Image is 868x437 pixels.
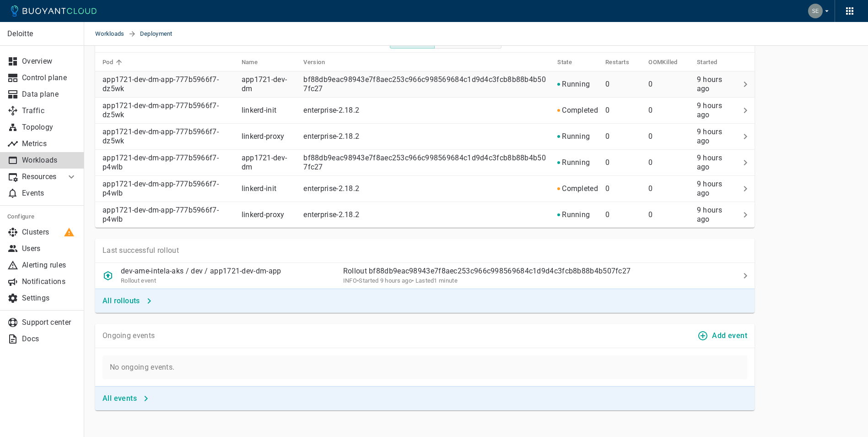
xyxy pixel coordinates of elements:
h4: Add event [712,331,747,340]
span: Wed, 10 Sep 2025 04:41:29 CDT / Wed, 10 Sep 2025 09:41:29 UTC [697,127,722,145]
p: Support center [22,318,77,327]
button: All events [99,390,153,407]
span: INFO [343,277,357,284]
relative-time: 9 hours ago [697,180,722,197]
p: linkerd-proxy [242,132,297,141]
span: Pod [102,58,125,66]
span: Name [242,58,270,66]
span: OOMKilled [648,58,690,66]
img: Sesha Pillutla [808,4,823,18]
p: Workloads [22,156,77,165]
p: Topology [22,123,77,132]
a: All rollouts [99,296,156,305]
span: Restarts [605,58,641,66]
p: 0 [648,132,690,141]
p: app1721-dev-dm-app-777b5966f7-dz5wk [102,127,234,146]
p: Running [562,158,590,167]
p: Control plane [22,73,77,82]
relative-time: 9 hours ago [697,127,722,145]
p: 0 [605,158,641,167]
relative-time: 9 hours ago [380,277,412,284]
p: 0 [605,210,641,219]
p: 0 [648,184,690,193]
p: 0 [648,106,690,115]
p: enterprise-2.18.2 [303,132,359,141]
h5: State [557,59,572,66]
p: enterprise-2.18.2 [303,210,359,219]
p: Ongoing events [102,331,155,340]
p: app1721-dev-dm [242,153,297,172]
p: 0 [605,80,641,89]
p: Completed [562,184,598,193]
relative-time: 9 hours ago [697,75,722,93]
h5: Pod [102,59,113,66]
span: Wed, 10 Sep 2025 04:42:10 CDT / Wed, 10 Sep 2025 09:42:10 UTC [697,206,722,224]
p: Running [562,210,590,219]
span: Wed, 10 Sep 2025 04:41:28 CDT / Wed, 10 Sep 2025 09:41:28 UTC [697,101,722,119]
p: Completed [562,106,598,115]
button: All rollouts [99,293,156,309]
p: app1721-dev-dm-app-777b5966f7-p4wlb [102,180,234,198]
p: 0 [648,80,690,89]
p: app1721-dev-dm [242,75,297,93]
span: Version [303,58,337,66]
a: Workloads [95,22,128,46]
a: All events [99,393,153,402]
p: 0 [605,132,641,141]
p: Traffic [22,106,77,115]
p: linkerd-init [242,184,297,193]
span: Deployment [140,22,183,46]
p: enterprise-2.18.2 [303,184,359,193]
h4: All rollouts [102,296,140,306]
p: Metrics [22,139,77,148]
button: Add event [695,328,751,344]
p: Clusters [22,228,77,237]
p: Notifications [22,277,77,286]
span: Wed, 10 Sep 2025 04:41:34 CDT / Wed, 10 Sep 2025 09:41:34 UTC [697,75,722,93]
p: Users [22,244,77,253]
p: app1721-dev-dm-app-777b5966f7-p4wlb [102,153,234,172]
p: linkerd-proxy [242,210,297,219]
p: Events [22,189,77,198]
h5: Started [697,59,717,66]
relative-time: 9 hours ago [697,101,722,119]
span: State [557,58,584,66]
p: 0 [605,184,641,193]
h5: Version [303,59,325,66]
p: Overview [22,57,77,66]
p: Docs [22,334,77,344]
span: Wed, 10 Sep 2025 04:41:28 CDT / Wed, 10 Sep 2025 09:41:28 UTC [357,277,412,284]
h4: All events [102,394,137,403]
p: dev-ame-intela-aks / dev / app1721-dev-dm-app [121,267,281,276]
p: 0 [648,210,690,219]
p: app1721-dev-dm-app-777b5966f7-dz5wk [102,75,234,93]
p: No ongoing events. [102,355,747,379]
p: bf88db9eac98943e7f8aec253c966c998569684c1d9d4c3fcb8b88b4b507fc27 [303,75,546,93]
p: Deloitte [7,29,76,38]
p: 0 [605,106,641,115]
span: Started [697,58,729,66]
p: Data plane [22,90,77,99]
p: Resources [22,172,59,181]
relative-time: 9 hours ago [697,206,722,224]
relative-time: 9 hours ago [697,153,722,171]
p: linkerd-init [242,106,297,115]
p: enterprise-2.18.2 [303,106,359,115]
span: Wed, 10 Sep 2025 04:42:14 CDT / Wed, 10 Sep 2025 09:42:14 UTC [697,153,722,171]
p: Settings [22,294,77,303]
p: bf88db9eac98943e7f8aec253c966c998569684c1d9d4c3fcb8b88b4b507fc27 [303,153,546,171]
h5: Name [242,59,258,66]
h5: Configure [7,213,77,220]
p: Running [562,80,590,89]
span: • Lasted 1 minute [412,277,458,284]
span: Wed, 10 Sep 2025 04:42:19 CDT / Wed, 10 Sep 2025 09:42:19 UTC [697,180,722,197]
h5: Restarts [605,59,629,66]
p: Rollout bf88db9eac98943e7f8aec253c966c998569684c1d9d4c3fcb8b88b4b507fc27 [343,267,717,276]
h5: OOMKilled [648,59,678,66]
p: 0 [648,158,690,167]
p: Last successful rollout [102,246,179,255]
p: Running [562,132,590,141]
span: Rollout event [121,277,156,284]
